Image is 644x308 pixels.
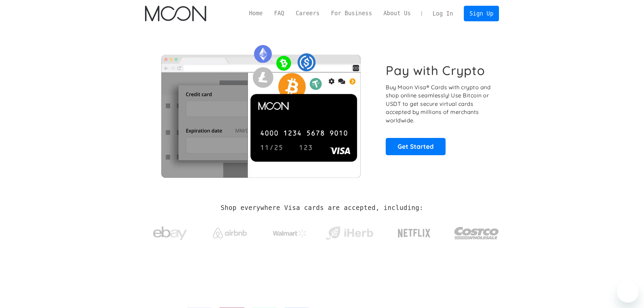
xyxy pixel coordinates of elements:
img: Costco [454,220,499,246]
a: ebay [145,216,195,247]
p: Buy Moon Visa® Cards with crypto and shop online seamlessly! Use Bitcoin or USDT to get secure vi... [386,83,492,125]
a: For Business [325,9,378,18]
h2: Shop everywhere Visa cards are accepted, including: [221,204,423,212]
a: Log In [427,6,459,21]
a: iHerb [324,218,375,245]
img: Moon Cards let you spend your crypto anywhere Visa is accepted. [145,40,377,177]
img: Netflix [397,225,431,242]
a: Sign Up [464,6,499,21]
img: Moon Logo [145,6,206,21]
h1: Pay with Crypto [386,63,485,78]
a: Get Started [386,138,446,155]
a: About Us [378,9,416,18]
a: Airbnb [205,221,255,242]
a: Costco [454,214,499,249]
a: Careers [290,9,325,18]
img: iHerb [324,224,375,242]
img: ebay [153,223,187,244]
img: Walmart [273,229,307,237]
a: home [145,6,206,21]
img: Airbnb [213,228,247,238]
a: FAQ [268,9,290,18]
a: Netflix [384,218,445,245]
iframe: Botó per iniciar la finestra de missatges [617,281,639,303]
a: Home [243,9,268,18]
a: Walmart [264,222,315,241]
